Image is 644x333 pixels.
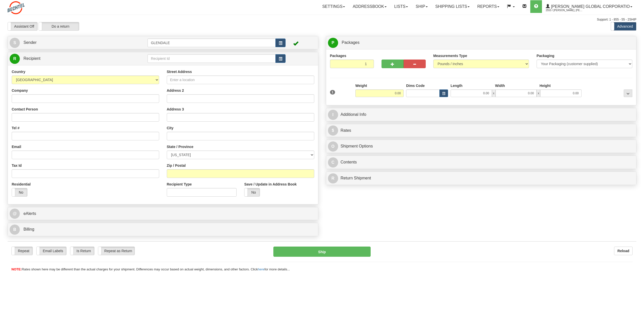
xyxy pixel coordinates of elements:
a: S Sender [10,38,147,48]
label: Address 2 [167,88,184,93]
a: Reports [473,0,503,13]
a: B Billing [10,224,316,235]
span: eAlerts [23,211,36,216]
span: x [537,89,540,97]
a: Shipping lists [432,0,473,13]
label: Weight [355,83,367,88]
label: Dims Code [406,83,425,88]
button: Reload [614,247,633,255]
label: State / Province [167,144,193,149]
a: $Rates [328,125,635,136]
label: Recipient Type [167,182,192,187]
label: Assistant Off [8,22,37,30]
a: CContents [328,157,635,168]
label: Is Return [70,247,94,255]
input: Recipient Id [147,54,275,63]
a: R Recipient [10,53,132,64]
label: Repeat as Return [98,247,135,255]
div: ... [624,89,632,97]
label: Measurements Type [433,53,467,58]
span: S [10,38,20,48]
div: Rates shown here may be different than the actual charges for your shipment. Differences may occu... [8,267,636,272]
span: 2553 / [PERSON_NAME], [PERSON_NAME] [546,8,584,13]
a: P Packages [328,38,635,48]
input: Enter a location [167,76,314,84]
label: Repeat [12,247,32,255]
button: Ship [273,247,371,257]
label: Width [495,83,505,88]
label: Street Address [167,69,192,74]
label: No [12,188,27,196]
span: R [10,54,20,64]
label: Email Labels [37,247,66,255]
a: Settings [318,0,349,13]
span: R [328,173,338,183]
span: I [328,110,338,120]
span: P [328,38,338,48]
div: Support: 1 - 855 - 55 - 2SHIP [8,17,636,22]
a: Ship [412,0,431,13]
a: [PERSON_NAME] Global Corporatio 2553 / [PERSON_NAME], [PERSON_NAME] [542,0,636,13]
label: No [244,188,260,196]
a: RReturn Shipment [328,173,635,183]
iframe: chat widget [632,141,643,192]
label: Tax Id [12,163,22,168]
span: Sender [23,40,37,45]
label: Length [451,83,463,88]
label: City [167,125,173,131]
label: Save / Update in Address Book [244,182,296,187]
label: Advanced [611,22,636,30]
label: Country [12,69,25,74]
span: Billing [23,227,34,231]
label: Residential [12,182,31,187]
input: Sender Id [147,39,275,47]
span: B [10,225,20,235]
label: Email [12,144,21,149]
label: Address 3 [167,107,184,112]
a: Lists [390,0,412,13]
b: Reload [617,249,629,253]
label: Height [540,83,551,88]
label: Company [12,88,28,93]
label: Zip / Postal [167,163,186,168]
a: @ eAlerts [10,209,316,219]
label: Contact Person [12,107,38,112]
label: Packaging [537,53,554,58]
span: Recipient [23,56,40,61]
a: IAdditional Info [328,109,635,120]
span: 1 [330,90,335,95]
label: Packages [330,53,346,58]
img: logo2553.jpg [8,1,25,14]
span: C [328,157,338,168]
a: OShipment Options [328,141,635,152]
span: O [328,141,338,152]
a: here [258,267,265,271]
span: Packages [342,40,359,45]
span: NOTE: [11,267,22,271]
label: Do a return [39,22,79,30]
a: Addressbook [349,0,390,13]
span: x [492,89,496,97]
span: $ [328,125,338,136]
span: [PERSON_NAME] Global Corporatio [550,4,630,9]
span: @ [10,209,20,219]
label: Tel # [12,125,20,131]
